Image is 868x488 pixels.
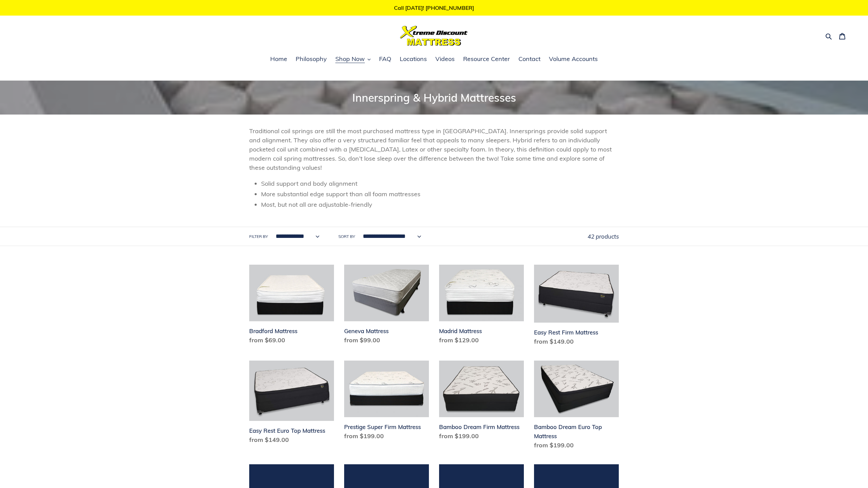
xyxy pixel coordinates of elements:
[439,361,524,443] a: Bamboo Dream Firm Mattress
[534,265,619,349] a: Easy Rest Firm Mattress
[546,54,601,64] a: Volume Accounts
[376,54,395,64] a: FAQ
[296,55,327,63] span: Philosophy
[267,54,291,64] a: Home
[549,55,598,63] span: Volume Accounts
[379,55,391,63] span: FAQ
[352,91,516,104] span: Innerspring & Hybrid Mattresses
[588,233,619,240] span: 42 products
[338,233,355,240] label: Sort by
[534,361,619,452] a: Bamboo Dream Euro Top Mattress
[460,54,513,64] a: Resource Center
[332,54,374,64] button: Shop Now
[439,265,524,347] a: Madrid Mattress
[344,265,429,347] a: Geneva Mattress
[261,179,619,188] li: Solid support and body alignment
[432,54,458,64] a: Videos
[249,265,334,347] a: Bradford Mattress
[270,55,287,63] span: Home
[515,54,544,64] a: Contact
[400,55,427,63] span: Locations
[249,361,334,447] a: Easy Rest Euro Top Mattress
[400,26,468,46] img: Xtreme Discount Mattress
[344,361,429,443] a: Prestige Super Firm Mattress
[396,54,430,64] a: Locations
[335,55,365,63] span: Shop Now
[261,200,619,209] li: Most, but not all are adjustable-friendly
[249,233,268,240] label: Filter by
[435,55,455,63] span: Videos
[249,126,619,172] p: Traditional coil springs are still the most purchased mattress type in [GEOGRAPHIC_DATA]. Innersp...
[261,189,619,199] li: More substantial edge support than all foam mattresses
[518,55,540,63] span: Contact
[292,54,330,64] a: Philosophy
[463,55,510,63] span: Resource Center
